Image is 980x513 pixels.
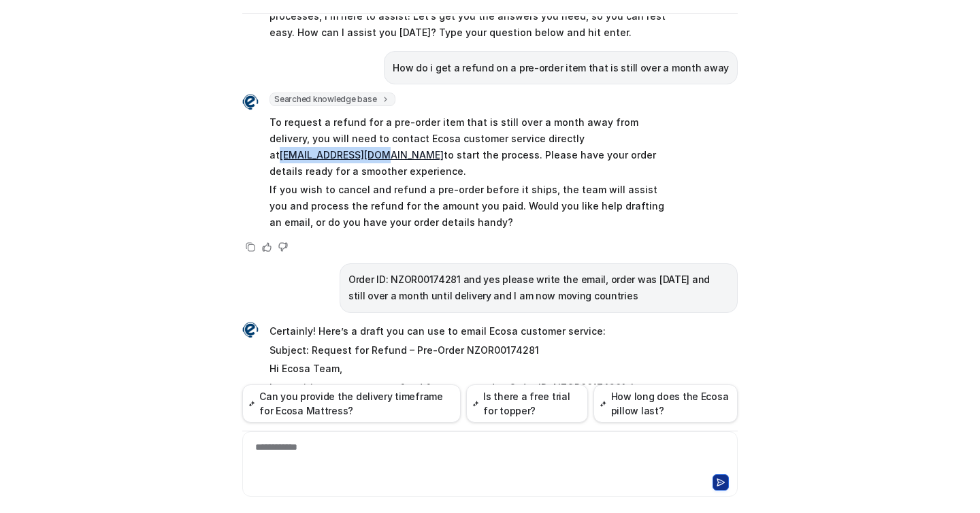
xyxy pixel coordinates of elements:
[466,384,588,423] button: Is there a free trial for topper?
[269,182,668,231] p: If you wish to cancel and refund a pre-order before it ships, the team will assist you and proces...
[593,384,738,423] button: How long does the Ecosa pillow last?
[269,93,395,106] span: Searched knowledge base
[269,361,668,377] p: Hi Ecosa Team,
[269,342,668,359] p: Subject: Request for Refund – Pre-Order NZOR00174281
[393,60,729,76] p: How do i get a refund on a pre-order item that is still over a month away
[280,149,444,161] a: [EMAIL_ADDRESS][DOMAIN_NAME]
[242,322,259,338] img: Widget
[348,271,729,304] p: Order ID: NZOR00174281 and yes please write the email, order was [DATE] and still over a month un...
[269,114,668,180] p: To request a refund for a pre-order item that is still over a month away from delivery, you will ...
[242,94,259,110] img: Widget
[269,380,668,429] p: I am writing to request a refund for my pre-order, Order ID: NZOR00174281. I placed this order [D...
[269,323,668,340] p: Certainly! Here’s a draft you can use to email Ecosa customer service:
[242,384,461,423] button: Can you provide the delivery timeframe for Ecosa Mattress?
